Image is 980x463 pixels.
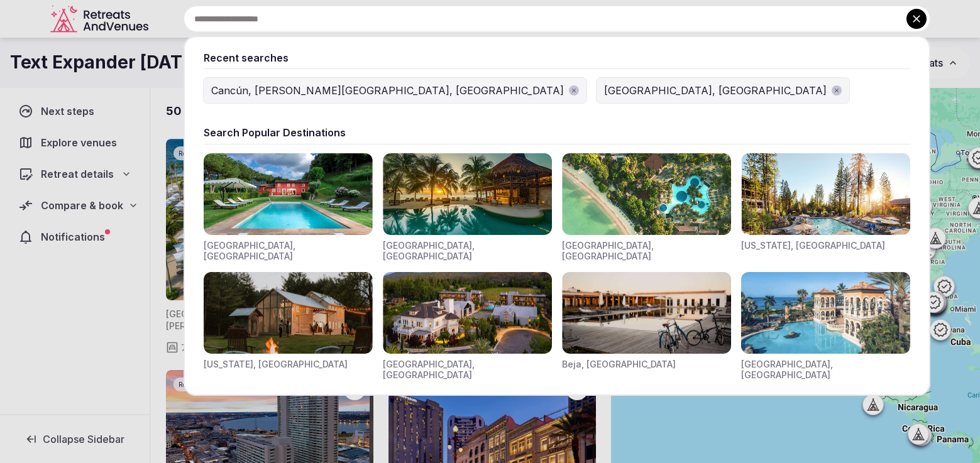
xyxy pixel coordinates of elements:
div: [US_STATE], [GEOGRAPHIC_DATA] [204,359,348,370]
img: Visit venues for Beja, Portugal [562,272,731,354]
div: Visit venues for Beja, Portugal [562,272,731,381]
div: Visit venues for Canarias, Spain [741,272,910,381]
div: Cancún, [PERSON_NAME][GEOGRAPHIC_DATA], [GEOGRAPHIC_DATA] [211,83,564,98]
div: Visit venues for Riviera Maya, Mexico [383,153,552,262]
img: Visit venues for Canarias, Spain [741,272,910,354]
div: [GEOGRAPHIC_DATA], [GEOGRAPHIC_DATA] [204,240,373,262]
button: Cancún, [PERSON_NAME][GEOGRAPHIC_DATA], [GEOGRAPHIC_DATA] [204,78,586,103]
div: [GEOGRAPHIC_DATA], [GEOGRAPHIC_DATA] [604,83,827,98]
div: [GEOGRAPHIC_DATA], [GEOGRAPHIC_DATA] [741,359,910,381]
div: Recent searches [204,51,910,65]
div: [GEOGRAPHIC_DATA], [GEOGRAPHIC_DATA] [383,240,552,262]
div: Visit venues for California, USA [741,153,910,262]
div: Visit venues for New York, USA [204,272,373,381]
img: Visit venues for Toscana, Italy [204,153,373,235]
div: Visit venues for Napa Valley, USA [383,272,552,381]
div: [GEOGRAPHIC_DATA], [GEOGRAPHIC_DATA] [562,240,731,262]
div: Visit venues for Indonesia, Bali [562,153,731,262]
div: Beja, [GEOGRAPHIC_DATA] [562,359,676,370]
button: [GEOGRAPHIC_DATA], [GEOGRAPHIC_DATA] [597,78,849,103]
img: Visit venues for California, USA [741,153,910,235]
img: Visit venues for Riviera Maya, Mexico [383,153,552,235]
div: Search Popular Destinations [204,126,910,139]
img: Visit venues for Indonesia, Bali [562,153,731,235]
div: [US_STATE], [GEOGRAPHIC_DATA] [741,240,885,251]
div: Visit venues for Toscana, Italy [204,153,373,262]
div: [GEOGRAPHIC_DATA], [GEOGRAPHIC_DATA] [383,359,552,381]
img: Visit venues for New York, USA [204,272,373,354]
img: Visit venues for Napa Valley, USA [383,272,552,354]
